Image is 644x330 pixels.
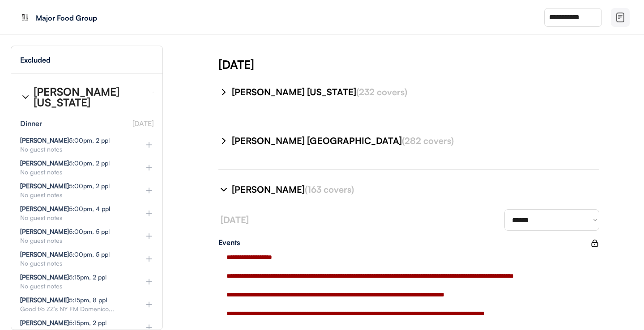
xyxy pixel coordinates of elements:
[20,92,31,102] img: chevron-right%20%281%29.svg
[20,274,107,280] div: 5:15pm, 2 ppl
[145,232,154,241] img: plus%20%281%29.svg
[20,192,130,198] div: No guest notes
[20,159,69,167] strong: [PERSON_NAME]
[145,186,154,195] img: plus%20%281%29.svg
[615,12,626,23] img: file-02.svg
[218,87,229,97] img: chevron-right%20%281%29.svg
[36,14,149,21] div: Major Food Group
[20,146,130,152] div: No guest notes
[20,137,110,144] div: 5:00pm, 2 ppl
[20,56,51,63] div: Excluded
[145,300,154,309] img: plus%20%281%29.svg
[20,319,69,326] strong: [PERSON_NAME]
[305,184,354,195] font: (163 covers)
[20,169,130,175] div: No guest notes
[356,86,407,97] font: (232 covers)
[20,228,110,235] div: 5:00pm, 5 ppl
[590,239,599,248] div: Lock events to turn off updates
[232,183,589,196] div: [PERSON_NAME]
[218,135,229,146] img: chevron-right%20%281%29.svg
[18,10,32,25] img: Black%20White%20Modern%20Square%20Frame%20Photography%20Logo%20%2810%29.png
[20,182,69,190] strong: [PERSON_NAME]
[20,136,69,144] strong: [PERSON_NAME]
[145,277,154,286] img: plus%20%281%29.svg
[402,135,454,146] font: (282 covers)
[20,215,130,221] div: No guest notes
[218,56,644,72] div: [DATE]
[145,163,154,172] img: plus%20%281%29.svg
[145,140,154,149] img: plus%20%281%29.svg
[218,184,229,195] img: chevron-right%20%281%29.svg
[20,320,107,326] div: 5:15pm, 2 ppl
[20,297,107,303] div: 5:15pm, 8 ppl
[20,283,130,289] div: No guest notes
[218,239,590,246] div: Events
[20,205,69,212] strong: [PERSON_NAME]
[20,160,110,166] div: 5:00pm, 2 ppl
[20,183,110,189] div: 5:00pm, 2 ppl
[20,237,130,244] div: No guest notes
[221,214,249,225] font: [DATE]
[20,251,110,258] div: 5:00pm, 5 ppl
[20,120,42,127] div: Dinner
[20,260,130,267] div: No guest notes
[145,254,154,263] img: plus%20%281%29.svg
[232,86,589,98] div: [PERSON_NAME] [US_STATE]
[145,209,154,218] img: plus%20%281%29.svg
[20,273,69,281] strong: [PERSON_NAME]
[590,239,599,248] img: Lock events
[20,228,69,235] strong: [PERSON_NAME]
[20,206,110,212] div: 5:00pm, 4 ppl
[232,135,589,147] div: [PERSON_NAME] [GEOGRAPHIC_DATA]
[20,250,69,258] strong: [PERSON_NAME]
[20,296,69,304] strong: [PERSON_NAME]
[20,306,130,312] div: Good f/o ZZ’s NY FM Domenico...
[34,86,145,108] div: [PERSON_NAME] [US_STATE]
[132,119,154,128] font: [DATE]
